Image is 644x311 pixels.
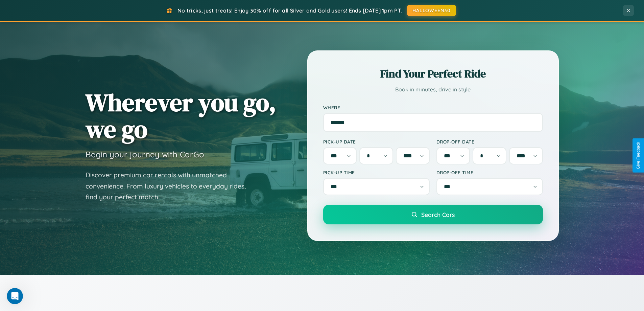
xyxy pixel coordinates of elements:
[436,139,543,145] label: Drop-off Date
[323,85,543,94] p: Book in minutes, drive in style
[436,170,543,175] label: Drop-off Time
[323,139,430,145] label: Pick-up Date
[86,149,204,159] h3: Begin your journey with CarGo
[323,170,430,175] label: Pick-up Time
[407,5,456,16] button: HALLOWEEN30
[323,66,543,81] h2: Find Your Perfect Ride
[177,7,402,14] span: No tricks, just treats! Enjoy 30% off for all Silver and Gold users! Ends [DATE] 1pm PT.
[323,105,543,110] label: Where
[86,170,255,203] p: Discover premium car rentals with unmatched convenience. From luxury vehicles to everyday rides, ...
[7,288,23,304] iframe: Intercom live chat
[323,205,543,224] button: Search Cars
[636,142,641,169] div: Give Feedback
[421,211,455,218] span: Search Cars
[86,89,276,142] h1: Wherever you go, we go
